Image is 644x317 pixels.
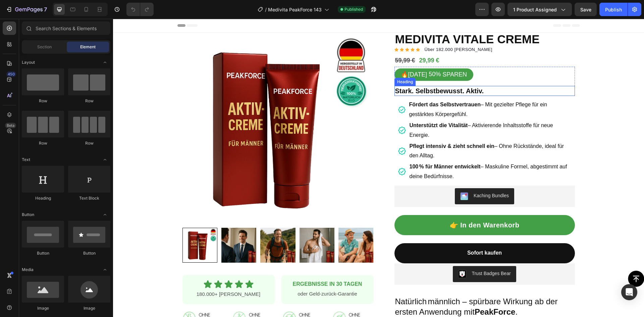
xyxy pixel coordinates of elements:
div: Row [22,98,64,104]
div: Button [68,250,110,256]
p: 7 [44,5,47,13]
div: Row [22,140,64,146]
div: Button [22,250,64,256]
div: Open Intercom Messenger [621,284,637,300]
p: Über 182.000 [PERSON_NAME] [312,28,379,34]
div: Image [68,305,110,311]
div: 🔥[DATE] [287,51,315,61]
button: Save [575,3,597,16]
span: Toggle open [100,57,110,68]
span: Toggle open [100,264,110,275]
div: Heading [22,195,64,201]
div: Text Block [68,195,110,201]
span: Media [22,267,34,273]
button: Publish [599,3,628,16]
img: CLDR_q6erfwCEAE=.png [345,251,353,259]
div: Image [22,305,64,311]
div: 50% [315,51,328,60]
strong: Fördert das Selbstvertrauen [296,83,368,89]
div: Kaching Bundles [361,173,396,180]
button: 👉 In den Warenkorb [281,196,462,216]
span: Toggle open [100,154,110,165]
strong: Stark. Selbstbewusst. Aktiv. [282,68,371,76]
span: / [265,6,267,13]
button: Sofort kaufen [281,224,462,245]
span: Text [22,157,30,163]
input: Search Sections & Elements [22,21,110,35]
div: 450 [6,71,16,77]
div: Row [68,140,110,146]
span: Medivita PeakForce 143 [268,6,322,13]
span: 1 product assigned [513,6,557,13]
p: – Mit gezielter Pflege für ein gestärktes Körpergefühl. [296,81,458,101]
span: Element [80,44,96,50]
div: Heading [283,60,301,66]
span: Published [344,6,363,12]
span: Toggle open [100,209,110,220]
button: 7 [3,3,50,16]
span: Save [580,7,591,12]
div: Row [68,98,110,104]
div: 👉 In den Warenkorb [337,201,407,211]
div: Trust Badges Bear [359,251,397,258]
span: Layout [22,59,35,65]
button: Kaching Bundles [342,169,401,186]
div: 29,99 € [306,37,327,46]
strong: 100 % für Männer entwickelt [297,145,368,151]
iframe: Design area [113,19,644,317]
div: 59,99 € [281,37,303,46]
div: Publish [605,6,622,13]
div: Beta [5,123,16,128]
p: – Ohne Rückstände, ideal für den Alltag. [297,123,458,142]
button: 1 product assigned [507,3,572,16]
p: – Maskuline Formel, abgestimmt auf deine Bedürfnisse. [297,143,458,163]
div: Sofort kaufen [354,229,389,239]
span: Section [37,44,52,50]
div: SPAREN [328,51,355,61]
img: KachingBundles.png [347,173,355,181]
strong: Pflegt intensiv & zieht schnell ein [297,124,381,130]
p: – Aktivierende Inhaltsstoffe für neue Energie. [297,102,458,121]
div: Undo/Redo [126,3,154,16]
span: Button [22,212,34,218]
strong: Unterstützt die Vitalität [297,104,355,109]
button: Trust Badges Bear [340,247,403,263]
